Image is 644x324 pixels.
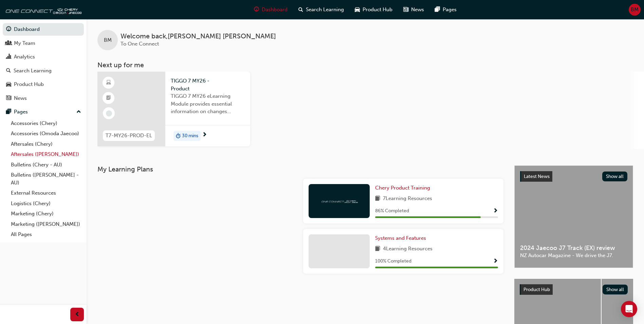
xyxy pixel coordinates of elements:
[435,5,440,14] span: pages-icon
[349,3,398,17] a: car-iconProduct Hub
[493,208,498,214] span: Show Progress
[375,184,433,192] a: Chery Product Training
[106,94,111,103] span: booktick-icon
[171,92,245,115] span: TIGGO 7 MY26 eLearning Module provides essential information on changes introduced with the new M...
[523,287,550,292] span: Product Hub
[97,72,250,146] a: T7-MY26-PROD-ELTIGGO 7 MY26 - ProductTIGGO 7 MY26 eLearning Module provides essential information...
[3,22,84,106] button: DashboardMy TeamAnalyticsSearch LearningProduct HubNews
[520,252,627,259] span: NZ Autocar Magazine - We drive the J7.
[3,78,84,91] a: Product Hub
[14,39,35,47] div: My Team
[75,310,80,319] span: prev-icon
[14,53,35,61] div: Analytics
[3,51,84,63] a: Analytics
[6,54,11,60] span: chart-icon
[375,234,429,242] a: Systems and Features
[121,33,276,40] span: Welcome back , [PERSON_NAME] [PERSON_NAME]
[520,244,627,252] span: 2024 Jaecoo J7 Track (EX) review
[202,132,207,138] span: next-icon
[629,4,641,16] button: BM
[254,5,259,14] span: guage-icon
[8,160,84,170] a: Bulletins (Chery - AU)
[262,6,288,14] span: Dashboard
[383,195,432,203] span: 7 Learning Resources
[429,3,462,17] a: pages-iconPages
[3,92,84,105] a: News
[520,284,628,295] a: Product HubShow all
[106,78,111,87] span: learningResourceType_ELEARNING-icon
[3,106,84,118] button: Pages
[76,108,81,116] span: up-icon
[298,5,303,14] span: search-icon
[443,6,457,14] span: Pages
[8,118,84,129] a: Accessories (Chery)
[631,6,639,14] span: BM
[375,257,411,265] span: 100 % Completed
[320,198,358,204] img: oneconnect
[403,5,408,14] span: news-icon
[6,40,11,47] span: people-icon
[520,171,627,182] a: Latest NewsShow all
[363,6,392,14] span: Product Hub
[3,3,81,16] img: oneconnect
[14,67,52,75] div: Search Learning
[375,235,426,241] span: Systems and Features
[398,3,429,17] a: news-iconNews
[3,37,84,50] a: My Team
[6,68,11,74] span: search-icon
[493,258,498,265] span: Show Progress
[411,6,424,14] span: News
[6,82,11,88] span: car-icon
[602,172,628,181] button: Show all
[375,207,409,215] span: 86 % Completed
[8,139,84,149] a: Aftersales (Chery)
[3,65,84,77] a: Search Learning
[14,94,27,102] div: News
[8,128,84,139] a: Accessories (Omoda Jaecoo)
[375,185,430,191] span: Chery Product Training
[621,301,637,317] div: Open Intercom Messenger
[14,80,44,88] div: Product Hub
[8,229,84,240] a: All Pages
[104,36,112,44] span: BM
[493,257,498,266] button: Show Progress
[182,132,198,140] span: 30 mins
[375,245,380,253] span: book-icon
[6,109,11,115] span: pages-icon
[355,5,360,14] span: car-icon
[383,245,433,253] span: 4 Learning Resources
[176,131,181,140] span: duration-icon
[249,3,293,17] a: guage-iconDashboard
[106,110,112,116] span: learningRecordVerb_NONE-icon
[293,3,349,17] a: search-iconSearch Learning
[8,198,84,209] a: Logistics (Chery)
[87,61,644,69] h3: Next up for me
[6,95,11,102] span: news-icon
[8,149,84,160] a: Aftersales ([PERSON_NAME])
[14,108,28,116] div: Pages
[375,195,380,203] span: book-icon
[8,188,84,198] a: External Resources
[8,219,84,230] a: Marketing ([PERSON_NAME])
[524,174,550,179] span: Latest News
[8,170,84,188] a: Bulletins ([PERSON_NAME] - AU)
[6,26,11,33] span: guage-icon
[306,6,344,14] span: Search Learning
[106,132,152,140] span: T7-MY26-PROD-EL
[121,41,159,47] span: To One Connect
[3,23,84,36] a: Dashboard
[493,207,498,215] button: Show Progress
[97,165,503,173] h3: My Learning Plans
[171,77,245,92] span: TIGGO 7 MY26 - Product
[603,285,628,294] button: Show all
[514,165,633,268] a: Latest NewsShow all2024 Jaecoo J7 Track (EX) reviewNZ Autocar Magazine - We drive the J7.
[8,209,84,219] a: Marketing (Chery)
